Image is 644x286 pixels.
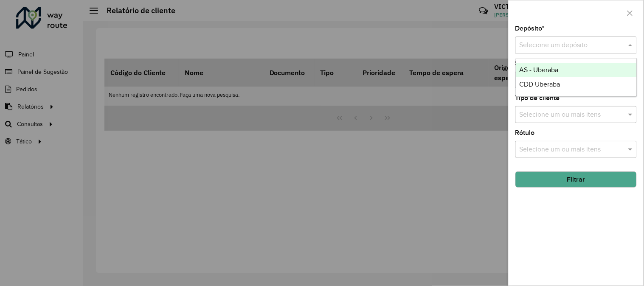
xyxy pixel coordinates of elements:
label: Rótulo [515,128,535,138]
label: Setor [515,58,532,68]
label: Depósito [515,23,545,34]
button: Filtrar [515,171,637,188]
span: CDD Uberaba [520,81,560,88]
span: AS - Uberaba [520,66,559,73]
label: Tipo de cliente [515,93,560,103]
ng-dropdown-panel: Options list [516,58,637,97]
